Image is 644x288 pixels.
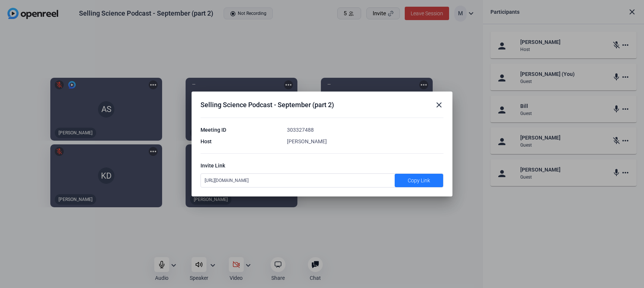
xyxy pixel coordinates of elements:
div: Host [201,138,279,145]
div: Invite Link [201,162,443,169]
button: Copy Link [395,174,443,187]
mat-icon: close [435,100,443,109]
div: [URL][DOMAIN_NAME] [201,174,395,187]
div: 303327488 [287,126,443,134]
span: Copy Link [408,177,430,185]
div: Meeting ID [201,126,279,134]
div: [PERSON_NAME] [287,138,443,145]
div: Selling Science Podcast - September (part 2) [201,100,334,109]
